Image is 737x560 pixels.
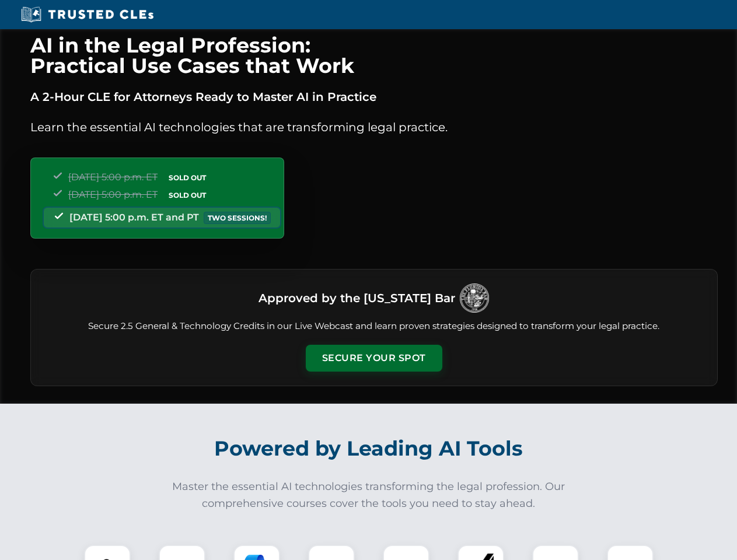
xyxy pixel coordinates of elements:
p: Learn the essential AI technologies that are transforming legal practice. [30,118,718,136]
span: SOLD OUT [165,189,210,201]
button: Secure Your Spot [306,345,442,372]
h2: Powered by Leading AI Tools [46,428,692,469]
span: [DATE] 5:00 p.m. ET [68,189,158,200]
img: Logo [460,283,489,313]
h1: AI in the Legal Profession: Practical Use Cases that Work [30,35,718,76]
img: Trusted CLEs [18,6,157,23]
p: Secure 2.5 General & Technology Credits in our Live Webcast and learn proven strategies designed ... [45,320,703,333]
p: Master the essential AI technologies transforming the legal profession. Our comprehensive courses... [165,478,573,512]
span: SOLD OUT [165,171,210,184]
p: A 2-Hour CLE for Attorneys Ready to Master AI in Practice [30,87,718,106]
span: [DATE] 5:00 p.m. ET [68,171,158,183]
h3: Approved by the [US_STATE] Bar [259,288,455,309]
